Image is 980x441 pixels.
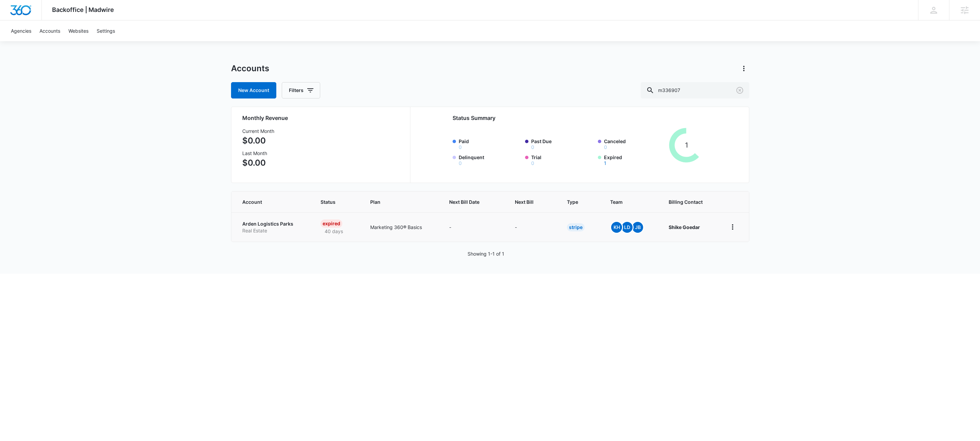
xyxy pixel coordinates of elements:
[468,250,504,257] p: Showing 1-1 of 1
[35,20,64,41] a: Accounts
[242,220,305,234] a: Arden Logistics ParksReal Estate
[531,154,594,166] label: Trial
[93,20,119,41] a: Settings
[459,138,521,150] label: Paid
[453,114,704,122] h2: Status Summary
[231,63,269,74] h1: Accounts
[52,6,114,13] span: Backoffice | Madwire
[231,82,276,98] a: New Account
[321,219,342,228] div: Expired
[370,198,433,206] span: Plan
[611,222,622,233] span: KH
[515,198,541,206] span: Next Bill
[242,220,305,227] p: Arden Logistics Parks
[604,154,667,166] label: Expired
[738,63,749,74] button: Actions
[622,222,633,233] span: LD
[321,198,344,206] span: Status
[459,154,521,166] label: Delinquent
[727,222,738,232] button: home
[441,212,506,242] td: -
[242,198,295,206] span: Account
[685,141,688,149] tspan: 1
[567,198,584,206] span: Type
[242,227,305,234] p: Real Estate
[632,222,643,233] span: JB
[370,224,433,231] p: Marketing 360® Basics
[610,198,642,206] span: Team
[242,114,402,122] h2: Monthly Revenue
[321,228,347,235] p: 40 days
[242,150,274,157] h3: Last Month
[734,85,745,96] button: Clear
[449,198,488,206] span: Next Bill Date
[242,127,274,135] h3: Current Month
[507,212,559,242] td: -
[64,20,93,41] a: Websites
[669,198,711,206] span: Billing Contact
[641,82,749,98] input: Search
[604,161,606,166] button: Expired
[604,138,667,150] label: Canceled
[531,138,594,150] label: Past Due
[242,135,274,147] p: $0.00
[282,82,320,98] button: Filters
[567,223,585,231] div: Stripe
[7,20,35,41] a: Agencies
[242,157,274,169] p: $0.00
[669,224,700,230] strong: Shike Goedar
